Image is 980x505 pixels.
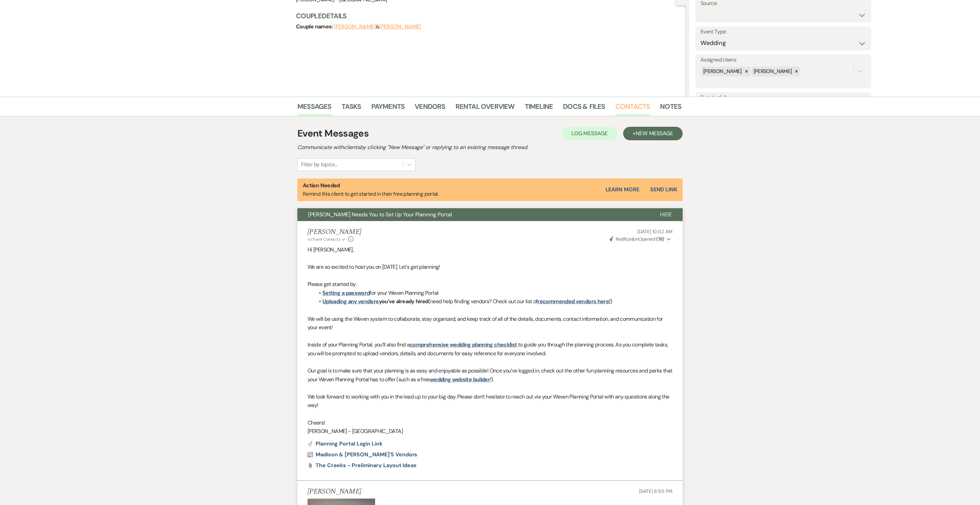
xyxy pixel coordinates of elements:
a: Rental Overview [456,101,515,116]
p: We look forward to working with you in the lead up to your big day. Please don’t hesitate to reac... [308,392,672,410]
label: Assigned Users: [701,55,866,65]
p: Hi [PERSON_NAME], [308,245,672,254]
span: Log Message [571,130,608,137]
a: Messages [297,101,332,116]
span: [DATE] 6:50 PM [639,488,672,494]
button: Planning Portal Login Link [308,441,383,447]
span: Hide [660,211,672,218]
h5: [PERSON_NAME] [308,228,361,236]
a: Notes [660,101,681,116]
div: [PERSON_NAME] [752,67,793,76]
p: Our goal is to make sure that your planning is as easy and enjoyable as possible! Once you’ve log... [308,366,672,384]
label: Event Type: [701,27,866,37]
a: comprehensive [410,341,449,348]
div: Filter by topics... [301,161,337,169]
a: The Creeks - Preliminary Layout Ideas [316,463,417,468]
li: for your Weven Planning Portal [314,289,672,297]
strong: Action Needed [303,182,340,189]
h2: Communicate with clients by clicking "New Message" or replying to an existing message thread. [297,143,683,151]
button: NotificationOpened (19) [609,236,672,243]
a: Madison & [PERSON_NAME]'s Vendors [308,452,417,457]
a: recommended vendors here! [537,298,610,305]
a: Setting a password [322,289,370,296]
button: [PERSON_NAME] [379,24,421,29]
p: Remind this client to get started in their free planning portal. [303,181,439,198]
p: [PERSON_NAME] - [GEOGRAPHIC_DATA] [308,427,672,436]
a: Uploading any vendors [322,298,379,305]
p: We will be using the Weven system to collaborate, stay organized, and keep track of all of the de... [308,315,672,332]
strong: you’ve already hired [322,298,428,305]
button: [PERSON_NAME] Needs You to Set Up Your Planning Portal [297,208,649,221]
p: Cheers! [308,418,672,427]
button: +New Message [623,127,683,140]
span: Planning Portal Login Link [316,440,383,447]
button: Hide [649,208,683,221]
a: Payments [371,101,405,116]
label: Task List(s): [701,93,866,103]
a: wedding website builder [430,376,490,383]
a: Contacts [615,101,650,116]
span: The Creeks - Preliminary Layout Ideas [316,462,417,469]
a: Tasks [342,101,361,116]
p: We are so excited to host you on [DATE]. Let's get planning! [308,263,672,271]
button: Send Link [650,187,677,192]
h1: Event Messages [297,126,369,141]
h3: Couple Details [296,11,675,21]
button: to: Event Contacts [308,236,346,242]
span: to: Event Contacts [308,237,340,242]
span: Notification [616,236,638,242]
a: wedding planning checklist [450,341,517,348]
span: Madison & [PERSON_NAME]'s Vendors [316,451,417,458]
span: [DATE] 10:02 AM [637,229,672,235]
p: Please get started by: [308,280,672,289]
button: Log Message [562,127,617,140]
h5: [PERSON_NAME] [308,487,361,496]
a: Docs & Files [563,101,605,116]
strong: ( 19 ) [656,236,664,242]
span: Opened [610,236,664,242]
span: [PERSON_NAME] Needs You to Set Up Your Planning Portal [308,211,452,218]
a: Vendors [415,101,445,116]
span: Couple names: [296,23,334,30]
a: Learn More [606,186,639,194]
a: Timeline [525,101,553,116]
span: & [334,23,421,30]
button: [PERSON_NAME] [334,24,376,29]
span: New Message [636,130,673,137]
li: (need help finding vendors? Check out our list of ) [314,297,672,306]
p: Inside of your Planning Portal, you’ll also find a to guide you through the planning process. As ... [308,340,672,358]
div: [PERSON_NAME] [701,67,743,76]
